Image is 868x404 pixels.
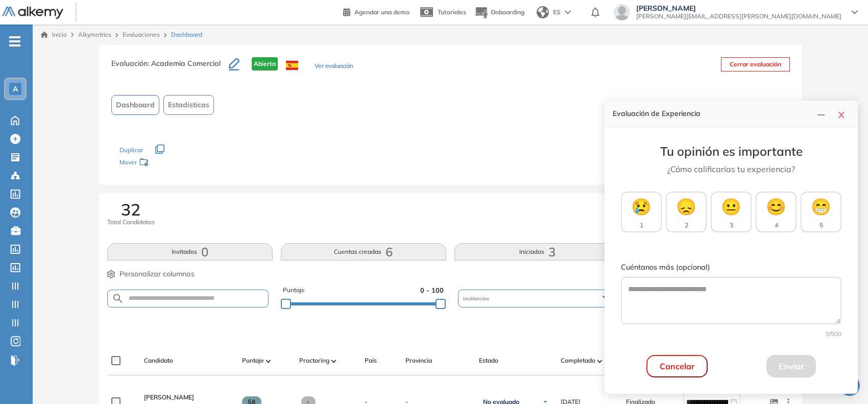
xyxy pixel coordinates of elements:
button: 😊4 [756,192,797,232]
button: Cancelar [646,355,708,377]
span: A [13,85,18,93]
span: Dashboard [171,30,202,39]
span: Tutoriales [438,8,466,16]
i: - [9,40,20,42]
div: Incidencias [458,290,619,307]
span: 1 [640,221,643,230]
a: Evaluaciones [123,31,160,38]
span: Candidato [144,356,173,365]
span: 2 [685,221,688,230]
span: 32 [121,201,140,218]
p: ¿Cómo calificarías tu experiencia? [621,163,841,175]
span: Agendar una demo [354,8,409,16]
span: Provincia [405,356,432,365]
button: Dashboard [111,95,159,115]
button: Cuentas creadas6 [281,243,446,260]
span: Alkymetrics [78,31,111,38]
h3: Tu opinión es importante [621,144,841,159]
button: Invitados0 [107,243,273,260]
button: Onboarding [474,2,524,23]
span: 😁 [811,194,831,219]
a: Inicio [41,30,67,39]
span: Personalizar columnas [119,269,195,279]
label: Cuéntanos más (opcional) [621,262,841,273]
button: Personalizar columnas [107,269,195,279]
img: [missing "en.ARROW_ALT" translation] [597,360,602,363]
button: Estadísticas [163,95,214,115]
button: 😞2 [666,192,707,232]
span: País [365,356,377,365]
span: Estado [479,356,498,365]
button: Enviar [766,355,816,377]
button: Iniciadas3 [454,243,620,260]
span: 😐 [721,194,741,219]
span: 0 - 100 [420,286,444,295]
span: Proctoring [299,356,329,365]
span: Dashboard [116,100,155,110]
button: line [813,107,829,121]
span: 4 [775,221,778,230]
img: arrow [565,10,571,14]
span: 3 [730,221,733,230]
a: [PERSON_NAME] [144,393,234,402]
span: [PERSON_NAME] [144,393,194,401]
img: [missing "en.ARROW_ALT" translation] [266,360,271,363]
span: Duplicar [119,146,143,154]
span: Puntaje [242,356,264,365]
button: 😁5 [801,192,841,232]
img: world [537,6,549,18]
img: ESP [286,61,298,70]
span: Completado [561,356,595,365]
span: [PERSON_NAME][EMAIL_ADDRESS][PERSON_NAME][DOMAIN_NAME] [636,12,841,20]
span: line [817,111,825,119]
span: Abierta [252,57,278,70]
span: 😊 [766,194,786,219]
span: Incidencias [463,295,491,302]
button: 😢1 [621,192,662,232]
h4: Evaluación de Experiencia [613,109,813,118]
div: Mover [119,154,222,173]
span: Puntaje [283,286,305,295]
button: 😐3 [711,192,752,232]
img: Logo [2,7,63,19]
span: : Academia Comercial [148,59,221,68]
img: [missing "en.ARROW_ALT" translation] [331,360,336,363]
span: Onboarding [491,8,524,16]
span: 5 [819,221,823,230]
span: [PERSON_NAME] [636,4,841,12]
span: ES [553,8,561,17]
button: Cerrar evaluación [721,57,790,72]
button: close [833,107,850,121]
div: 0 /500 [621,329,841,339]
img: SEARCH_ALT [112,292,124,305]
h3: Evaluación [111,57,229,79]
button: Ver evaluación [315,61,353,72]
span: Estadísticas [168,100,209,110]
span: 😞 [676,194,696,219]
span: close [837,111,846,119]
span: Total Candidatos [107,218,155,227]
span: 😢 [631,194,652,219]
a: Agendar una demo [343,5,409,17]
